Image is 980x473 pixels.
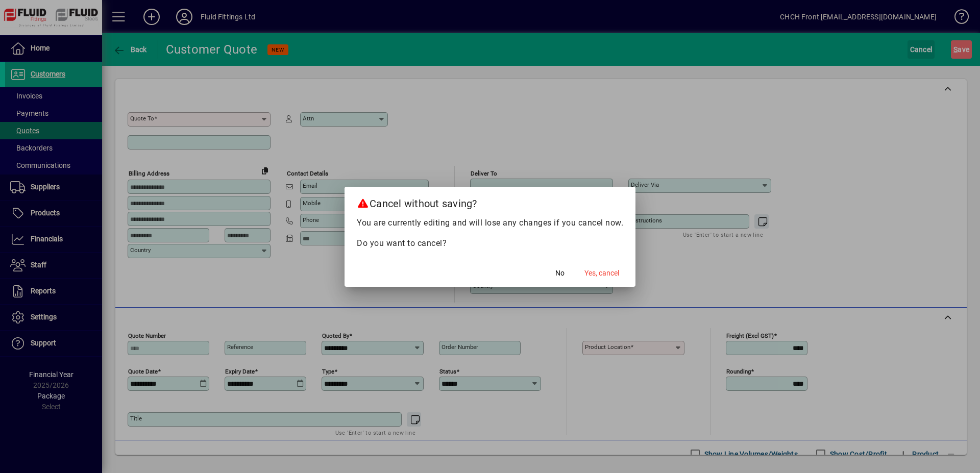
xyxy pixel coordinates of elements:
button: Yes, cancel [580,264,623,283]
button: No [544,264,576,283]
p: Do you want to cancel? [357,237,623,250]
span: No [555,268,565,279]
h2: Cancel without saving? [345,187,635,216]
p: You are currently editing and will lose any changes if you cancel now. [357,217,623,229]
span: Yes, cancel [584,268,619,279]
